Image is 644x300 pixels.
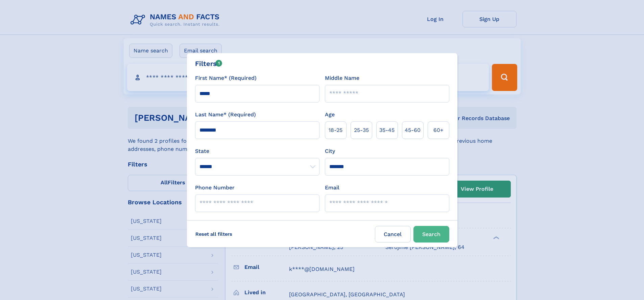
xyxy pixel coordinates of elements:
[379,126,395,134] span: 35‑45
[329,126,342,134] span: 18‑25
[405,126,421,134] span: 45‑60
[375,226,411,243] label: Cancel
[433,126,444,134] span: 60+
[413,226,449,243] button: Search
[354,126,369,134] span: 25‑35
[325,111,335,119] label: Age
[325,74,359,82] label: Middle Name
[195,59,222,69] div: Filters
[325,184,339,192] label: Email
[325,147,335,155] label: City
[195,147,319,155] label: State
[195,184,235,192] label: Phone Number
[195,111,256,119] label: Last Name* (Required)
[195,74,257,82] label: First Name* (Required)
[191,226,237,242] label: Reset all filters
